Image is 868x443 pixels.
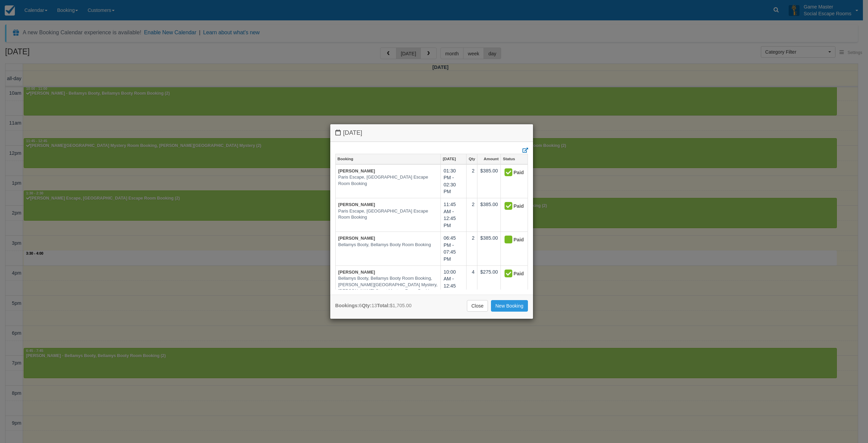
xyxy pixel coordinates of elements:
td: 4 [467,265,477,299]
a: [PERSON_NAME] [338,168,375,173]
a: [PERSON_NAME] [338,236,375,241]
div: Paid [504,235,519,245]
em: Paris Escape, [GEOGRAPHIC_DATA] Escape Room Booking [338,174,438,187]
strong: Total: [377,303,390,308]
a: New Booking [491,300,528,312]
td: $385.00 [477,232,501,265]
strong: Qty: [362,303,372,308]
a: [PERSON_NAME] [338,270,375,275]
td: 01:30 PM - 02:30 PM [441,164,467,198]
em: Bellamys Booty, Bellamys Booty Room Booking, [PERSON_NAME][GEOGRAPHIC_DATA] Mystery, [PERSON_NAME... [338,275,438,294]
td: 2 [467,198,477,232]
td: 2 [467,164,477,198]
a: Amount [477,154,500,164]
h4: [DATE] [335,129,528,136]
td: $385.00 [477,198,501,232]
a: [DATE] [441,154,466,164]
a: Close [467,300,488,312]
a: Booking [336,154,441,164]
td: 10:00 AM - 12:45 PM [441,265,467,299]
div: Paid [504,167,519,178]
td: 06:45 PM - 07:45 PM [441,232,467,265]
td: $385.00 [477,164,501,198]
a: Qty [467,154,477,164]
td: 11:45 AM - 12:45 PM [441,198,467,232]
td: 2 [467,232,477,265]
strong: Bookings: [335,303,359,308]
td: $275.00 [477,265,501,299]
em: Paris Escape, [GEOGRAPHIC_DATA] Escape Room Booking [338,208,438,221]
em: Bellamys Booty, Bellamys Booty Room Booking [338,242,438,248]
a: Status [501,154,527,164]
a: [PERSON_NAME] [338,202,375,207]
div: Paid [504,201,519,212]
div: Paid [504,269,519,279]
div: 6 13 $1,705.00 [335,302,412,309]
